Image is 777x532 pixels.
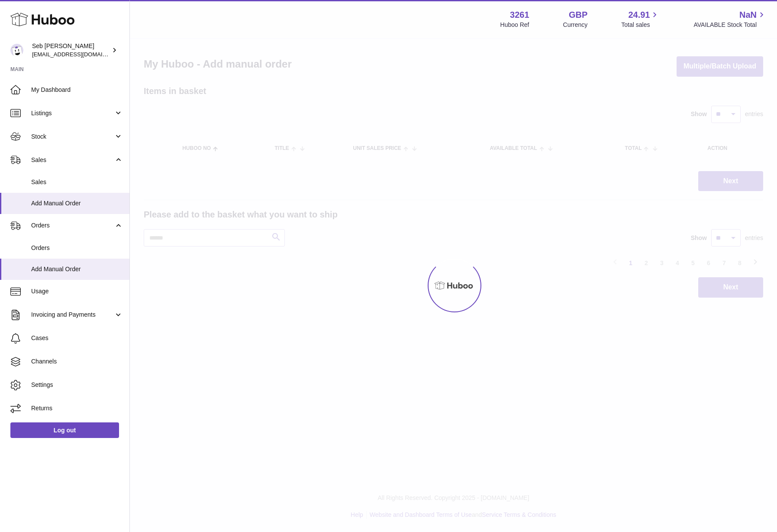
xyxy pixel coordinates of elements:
[510,9,529,21] strong: 3261
[500,21,529,29] div: Huboo Ref
[739,9,757,21] span: NaN
[628,9,650,21] span: 24.91
[10,44,23,57] img: ecom@bravefoods.co.uk
[31,404,123,412] span: Returns
[31,244,123,252] span: Orders
[31,287,123,295] span: Usage
[31,86,123,94] span: My Dashboard
[31,381,123,389] span: Settings
[31,265,123,273] span: Add Manual Order
[693,9,767,29] a: NaN AVAILABLE Stock Total
[31,221,114,230] span: Orders
[31,178,123,186] span: Sales
[31,199,123,208] span: Add Manual Order
[693,21,767,29] span: AVAILABLE Stock Total
[563,21,588,29] div: Currency
[31,334,123,342] span: Cases
[569,9,587,21] strong: GBP
[32,51,127,58] span: [EMAIL_ADDRESS][DOMAIN_NAME]
[31,156,114,164] span: Sales
[31,357,123,366] span: Channels
[32,42,110,58] div: Seb [PERSON_NAME]
[10,422,119,438] a: Log out
[31,109,114,117] span: Listings
[621,21,660,29] span: Total sales
[31,133,114,141] span: Stock
[31,311,114,319] span: Invoicing and Payments
[621,9,660,29] a: 24.91 Total sales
